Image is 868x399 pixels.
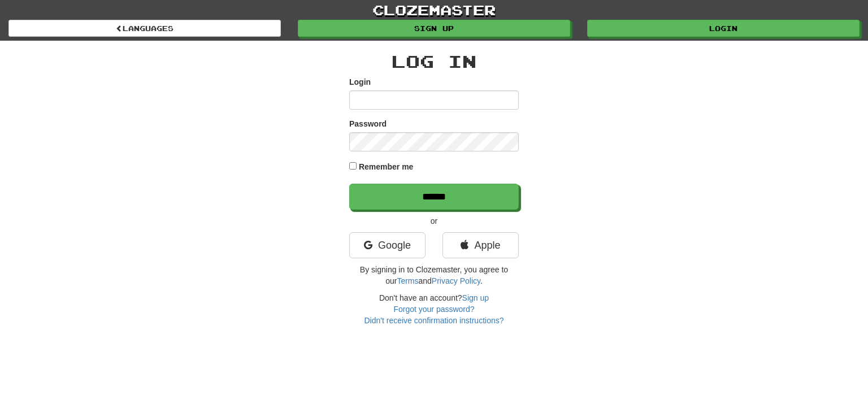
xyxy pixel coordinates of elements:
[359,161,414,172] label: Remember me
[462,293,489,302] a: Sign up
[442,232,519,258] a: Apple
[349,118,387,129] label: Password
[349,215,519,227] p: or
[298,20,570,37] a: Sign up
[587,20,860,37] a: Login
[349,232,426,258] a: Google
[349,76,371,88] label: Login
[8,20,281,37] a: Languages
[364,316,504,325] a: Didn't receive confirmation instructions?
[393,305,474,314] a: Forgot your password?
[349,264,519,287] p: By signing in to Clozemaster, you agree to our and .
[432,276,480,285] a: Privacy Policy
[349,52,519,71] h2: Log In
[349,292,519,326] div: Don't have an account?
[397,276,418,285] a: Terms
